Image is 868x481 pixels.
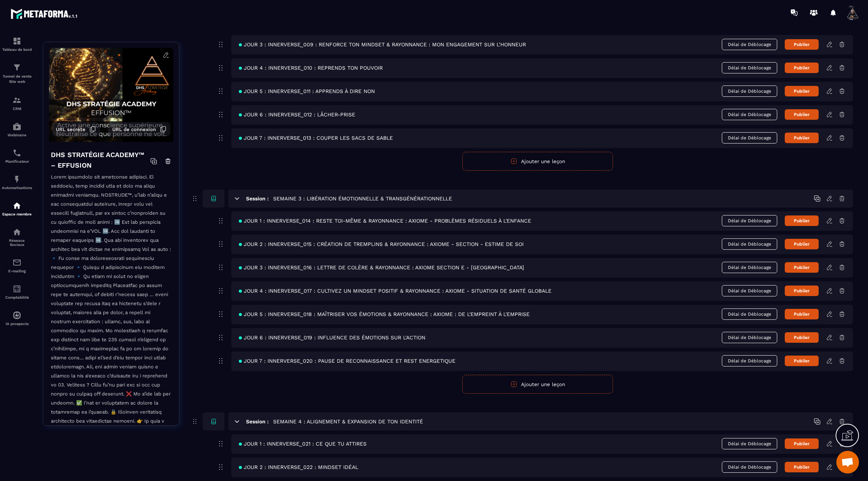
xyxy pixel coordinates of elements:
[12,201,21,210] img: automations
[51,150,150,171] h4: DHS STRATÉGIE ACADEMY™ – EFFUSION
[785,63,819,73] button: Publier
[246,195,269,202] h6: Session :
[785,309,819,319] button: Publier
[246,418,269,425] h6: Session :
[722,238,777,250] span: Délai de Déblocage
[12,175,21,184] img: automations
[2,31,32,57] a: formationformationTableau de bord
[2,222,32,252] a: social-networksocial-networkRéseaux Sociaux
[2,238,32,247] p: Réseaux Sociaux
[11,7,78,20] img: logo
[12,63,21,72] img: formation
[785,133,819,143] button: Publier
[722,215,777,226] span: Délai de Déblocage
[722,332,777,343] span: Délai de Déblocage
[12,148,21,157] img: scheduler
[12,311,21,320] img: automations
[51,173,171,443] p: Lorem ipsumdolo sit ametconse adipisci. El seddoeiu, temp incidid utla et dolo ma aliqu enimadmi ...
[2,133,32,137] p: Webinaire
[2,74,32,84] p: Tunnel de vente Site web
[239,65,383,71] span: JOUR 4 : INNERVERSE_010 : REPRENDS TON POUVOIR
[785,286,819,296] button: Publier
[56,127,86,132] span: URL secrète
[722,355,777,366] span: Délai de Déblocage
[49,48,173,142] img: background
[785,239,819,249] button: Publier
[12,37,21,46] img: formation
[2,47,32,52] p: Tableau de bord
[785,462,819,472] button: Publier
[785,215,819,226] button: Publier
[2,279,32,305] a: accountantaccountantComptabilité
[785,356,819,366] button: Publier
[722,39,777,50] span: Délai de Déblocage
[722,62,777,73] span: Délai de Déblocage
[2,90,32,116] a: formationformationCRM
[462,375,613,394] button: Ajouter une leçon
[239,135,393,141] span: JOUR 7 : INNERVERSE_013 : COUPER LES SACS DE SABLE
[722,308,777,320] span: Délai de Déblocage
[722,438,777,449] span: Délai de Déblocage
[836,451,859,473] div: Ouvrir le chat
[239,358,455,364] span: JOUR 7 : INNERVERSE_020 : PAUSE DE RECONNAISSANCE ET REST ENERGETIQUE
[2,116,32,143] a: automationsautomationsWebinaire
[2,169,32,195] a: automationsautomationsAutomatisations
[2,252,32,279] a: emailemailE-mailing
[2,159,32,163] p: Planificateur
[239,288,552,294] span: JOUR 4 : INNERVERSE_017 : CULTIVEZ UN MINDSET POSITIF & RAYONNANCE : AXIOME - SITUATION DE SANTÉ ...
[722,461,777,473] span: Délai de Déblocage
[239,464,358,470] span: JOUR 2 : INNERVERSE_022 : MINDSET IDÉAL
[273,418,423,425] h5: SEMAINE 4 : ALIGNEMENT & EXPANSION DE TON IDENTITÉ
[462,152,613,171] button: Ajouter une leçon
[2,143,32,169] a: schedulerschedulerPlanificateur
[273,195,452,202] h5: SEMAINE 3 : LIBÉRATION ÉMOTIONNELLE & TRANSGÉNÉRATIONNELLE
[785,262,819,273] button: Publier
[722,262,777,273] span: Délai de Déblocage
[239,311,530,317] span: JOUR 5 : INNERVERSE_018 : MAÎTRISER VOS ÉMOTIONS & RAYONNANCE : AXIOME : DE L'EMPREINT À L'EMPRISE
[2,195,32,222] a: automationsautomationsEspace membre
[2,269,32,273] p: E-mailing
[12,122,21,131] img: automations
[785,109,819,120] button: Publier
[239,218,531,224] span: JOUR 1 : INNERVERSE_014 : RESTE TOI-MÊME & RAYONNANCE : AXIOME - PROBLÈMES RÉSIDUELS À L'ENFANCE
[239,41,526,47] span: JOUR 3 : INNERVERSE_009 : RENFORCE TON MINDSET & RAYONNANCE : MON ENGAGEMENT SUR L’HONNEUR
[239,241,524,247] span: JOUR 2 : INNERVERSE_015 : CRÉATION DE TREMPLINS & RAYONNANCE : AXIOME - SECTION - ESTIME DE SOI
[722,86,777,97] span: Délai de Déblocage
[239,88,375,94] span: JOUR 5 : INNERVERSE_011 : APPRENDS À DIRE NON
[2,57,32,90] a: formationformationTunnel de vente Site web
[112,127,156,132] span: URL de connexion
[2,212,32,216] p: Espace membre
[785,332,819,343] button: Publier
[722,132,777,144] span: Délai de Déblocage
[785,39,819,50] button: Publier
[108,122,170,136] button: URL de connexion
[12,258,21,267] img: email
[722,109,777,120] span: Délai de Déblocage
[12,284,21,293] img: accountant
[239,334,425,341] span: JOUR 6 : INNERVERSE_019 : INFLUENCE DES ÉMOTIONS SUR L'ACTION
[52,122,100,136] button: URL secrète
[2,295,32,299] p: Comptabilité
[2,186,32,190] p: Automatisations
[239,441,367,447] span: JOUR 1 : INNERVERSE_021 : CE QUE TU ATTIRES
[722,285,777,296] span: Délai de Déblocage
[2,107,32,111] p: CRM
[239,264,524,270] span: JOUR 3 : INNERVERSE_016 : LETTRE DE COLÈRE & RAYONNANCE : AXIOME SECTION E - [GEOGRAPHIC_DATA]
[785,86,819,96] button: Publier
[239,111,355,118] span: JOUR 6 : INNERVERSE_012 : LÂCHER-PRISE
[2,322,32,326] p: IA prospects
[12,96,21,105] img: formation
[785,438,819,449] button: Publier
[12,228,21,237] img: social-network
